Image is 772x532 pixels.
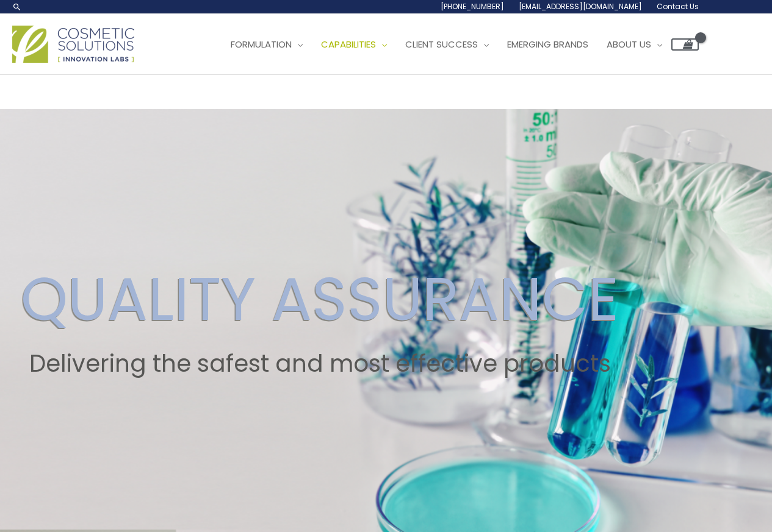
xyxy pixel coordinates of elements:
[312,26,396,63] a: Capabilities
[21,350,619,378] h2: Delivering the safest and most effective products
[607,38,651,51] span: About Us
[519,1,642,12] span: [EMAIL_ADDRESS][DOMAIN_NAME]
[405,38,478,51] span: Client Success
[396,26,498,63] a: Client Success
[212,26,699,63] nav: Site Navigation
[597,26,671,63] a: About Us
[507,38,588,51] span: Emerging Brands
[671,38,699,51] a: View Shopping Cart, empty
[21,263,619,335] h2: QUALITY ASSURANCE
[12,2,22,12] a: Search icon link
[12,26,134,63] img: Cosmetic Solutions Logo
[498,26,597,63] a: Emerging Brands
[222,26,312,63] a: Formulation
[321,38,376,51] span: Capabilities
[657,1,699,12] span: Contact Us
[231,38,292,51] span: Formulation
[441,1,504,12] span: [PHONE_NUMBER]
